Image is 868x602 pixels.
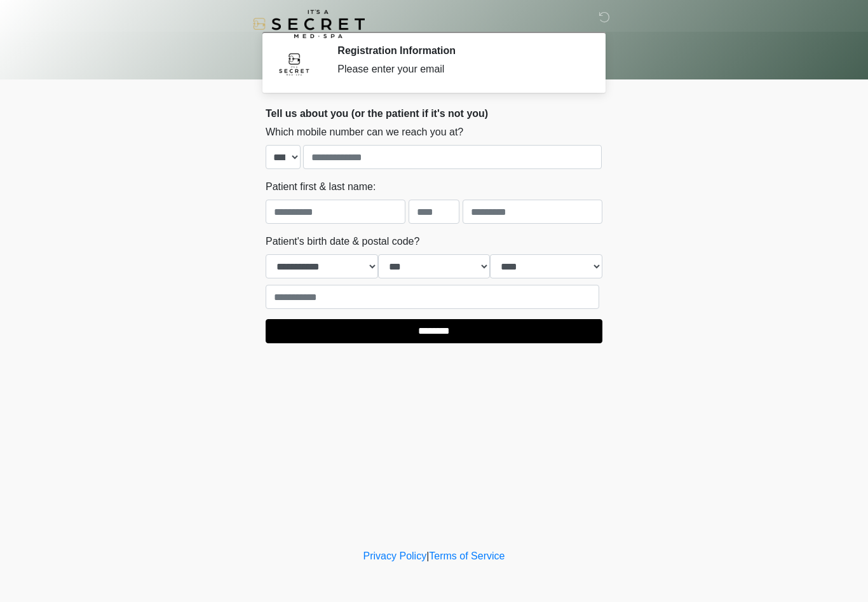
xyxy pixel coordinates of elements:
[266,107,602,120] h2: Tell us about you (or the patient if it's not you)
[426,551,429,561] a: |
[266,125,463,140] label: Which mobile number can we reach you at?
[337,44,583,57] h2: Registration Information
[266,234,419,249] label: Patient's birth date & postal code?
[337,62,583,77] div: Please enter your email
[363,551,427,561] a: Privacy Policy
[253,10,365,38] img: It's A Secret Med Spa Logo
[275,44,313,83] img: Agent Avatar
[429,551,505,561] a: Terms of Service
[266,179,376,195] label: Patient first & last name:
